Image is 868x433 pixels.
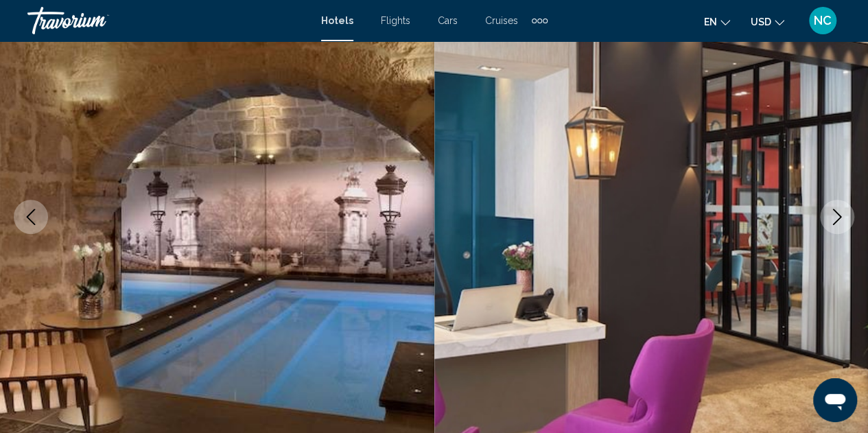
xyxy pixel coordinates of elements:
button: User Menu [805,6,841,35]
button: Extra navigation items [532,10,548,32]
a: Flights [381,15,410,26]
a: Cruises [485,15,518,26]
button: Next image [820,200,854,234]
a: Cars [438,15,458,26]
button: Change currency [751,12,784,32]
span: USD [751,16,771,27]
iframe: Button to launch messaging window [813,378,857,422]
a: Hotels [321,15,353,26]
button: Previous image [14,200,48,234]
a: Travorium [27,7,307,34]
span: NC [814,14,832,27]
span: en [704,16,717,27]
button: Change language [704,12,730,32]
